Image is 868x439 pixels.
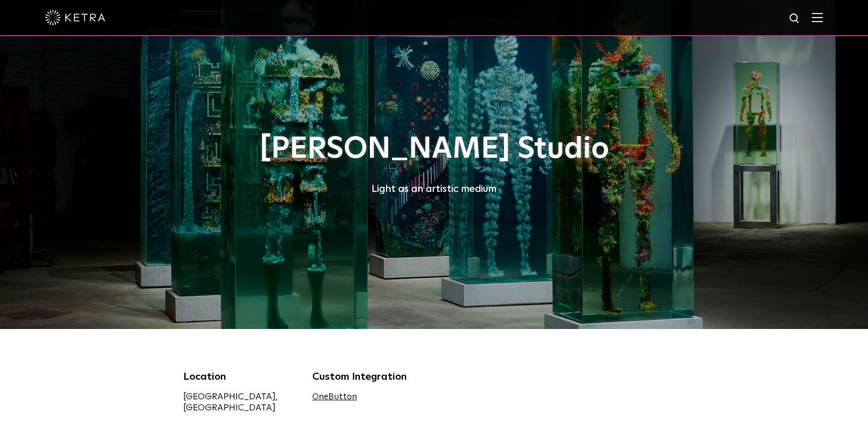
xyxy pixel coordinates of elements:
div: [GEOGRAPHIC_DATA], [GEOGRAPHIC_DATA] [183,391,298,413]
div: Custom Integration [312,369,427,384]
div: Location [183,369,298,384]
img: ketra-logo-2019-white [45,10,105,25]
img: search icon [789,13,801,25]
a: OneButton [312,393,357,401]
img: Hamburger%20Nav.svg [812,13,823,22]
div: Light as an artistic medium [183,181,685,197]
h1: [PERSON_NAME] Studio [183,133,685,166]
